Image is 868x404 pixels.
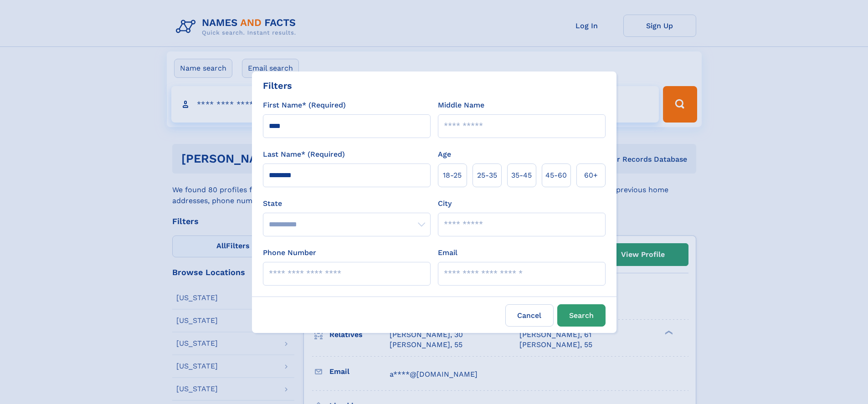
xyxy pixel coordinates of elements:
[511,170,532,181] span: 35‑45
[477,170,497,181] span: 25‑35
[438,247,457,258] label: Email
[443,170,462,181] span: 18‑25
[263,100,346,111] label: First Name* (Required)
[263,247,316,258] label: Phone Number
[438,149,451,160] label: Age
[584,170,598,181] span: 60+
[263,198,431,209] label: State
[438,198,452,209] label: City
[263,79,292,92] div: Filters
[505,304,554,327] label: Cancel
[545,170,567,181] span: 45‑60
[557,304,606,327] button: Search
[438,100,484,111] label: Middle Name
[263,149,345,160] label: Last Name* (Required)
